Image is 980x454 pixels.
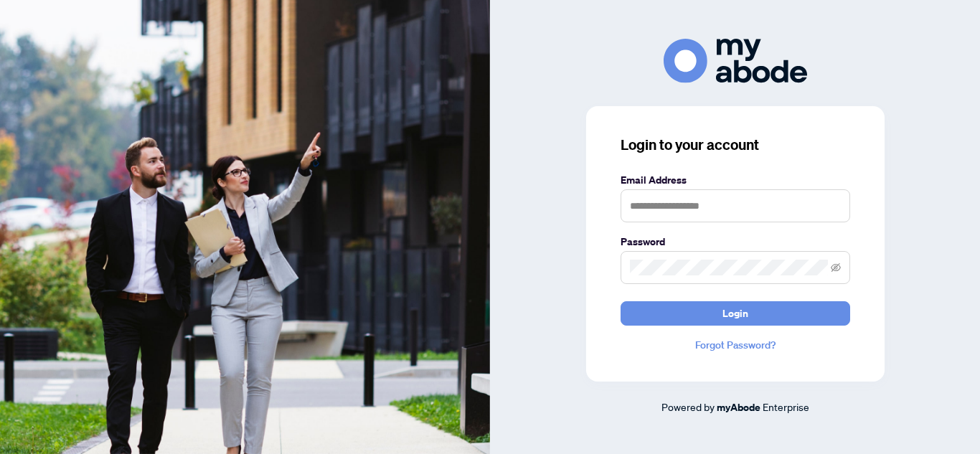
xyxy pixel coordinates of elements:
label: Password [621,234,850,250]
button: Login [621,301,850,326]
a: Forgot Password? [621,337,850,353]
span: Enterprise [763,400,809,413]
span: eye-invisible [831,263,841,273]
span: Powered by [661,400,715,413]
h3: Login to your account [621,135,850,155]
img: ma-logo [664,39,807,82]
label: Email Address [621,172,850,188]
a: myAbode [717,399,760,415]
span: Login [722,302,748,325]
